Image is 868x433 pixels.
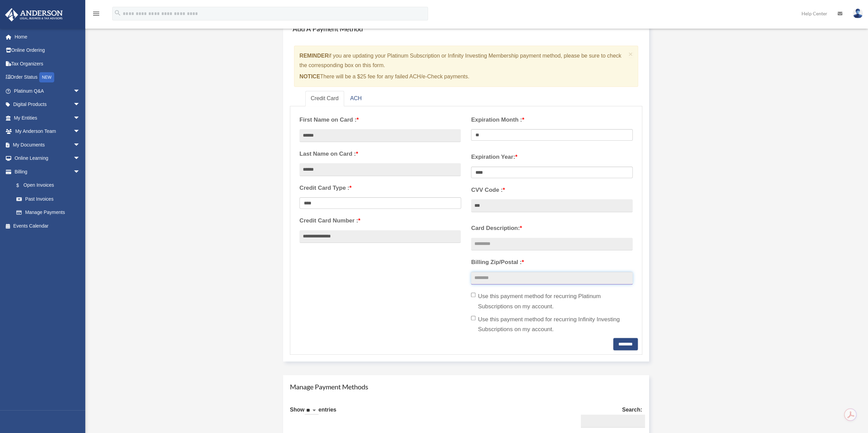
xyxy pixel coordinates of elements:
[5,165,90,179] a: Billingarrow_drop_down
[290,382,642,391] h4: Manage Payment Methods
[3,8,65,21] img: Anderson Advisors Platinum Portal
[73,138,87,152] span: arrow_drop_down
[578,405,642,428] label: Search:
[294,46,638,87] div: if you are updating your Platinum Subscription or Infinity Investing Membership payment method, p...
[853,9,863,18] img: User Pic
[299,74,320,79] strong: NOTICE
[299,72,626,81] p: There will be a $25 fee for any failed ACH/e-Check payments.
[290,21,642,36] h4: Add A Payment Method
[471,152,632,162] label: Expiration Year:
[629,50,633,58] span: ×
[471,185,632,195] label: CVV Code :
[299,115,461,125] label: First Name on Card :
[471,223,632,233] label: Card Description:
[299,149,461,159] label: Last Name on Card :
[114,9,121,17] i: search
[5,125,90,138] a: My Anderson Teamarrow_drop_down
[471,314,632,335] label: Use this payment method for recurring Infinity Investing Subscriptions on my account.
[73,152,87,166] span: arrow_drop_down
[581,415,645,428] input: Search:
[290,405,336,421] label: Show entries
[73,84,87,98] span: arrow_drop_down
[471,293,475,297] input: Use this payment method for recurring Platinum Subscriptions on my account.
[73,165,87,179] span: arrow_drop_down
[5,44,90,57] a: Online Ordering
[10,206,87,219] a: Manage Payments
[5,71,90,84] a: Order StatusNEW
[10,192,90,206] a: Past Invoices
[73,111,87,125] span: arrow_drop_down
[5,219,90,233] a: Events Calendar
[5,138,90,152] a: My Documentsarrow_drop_down
[92,12,100,18] a: menu
[20,181,24,190] span: $
[39,72,54,82] div: NEW
[5,98,90,111] a: Digital Productsarrow_drop_down
[345,91,367,106] a: ACH
[299,183,461,193] label: Credit Card Type :
[299,216,461,226] label: Credit Card Number :
[5,152,90,165] a: Online Learningarrow_drop_down
[73,125,87,139] span: arrow_drop_down
[471,115,632,125] label: Expiration Month :
[5,30,90,44] a: Home
[305,407,319,415] select: Showentries
[471,291,632,312] label: Use this payment method for recurring Platinum Subscriptions on my account.
[629,50,633,58] button: Close
[5,111,90,125] a: My Entitiesarrow_drop_down
[471,257,632,267] label: Billing Zip/Postal :
[471,316,475,320] input: Use this payment method for recurring Infinity Investing Subscriptions on my account.
[92,10,100,18] i: menu
[299,53,328,59] strong: REMINDER
[73,98,87,112] span: arrow_drop_down
[10,179,90,192] a: $Open Invoices
[305,91,344,106] a: Credit Card
[5,84,90,98] a: Platinum Q&Aarrow_drop_down
[5,57,90,71] a: Tax Organizers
